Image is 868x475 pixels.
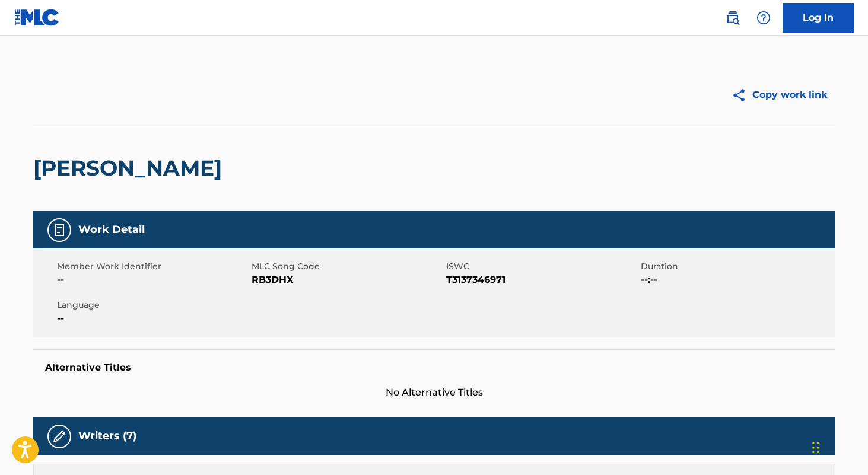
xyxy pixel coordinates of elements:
[756,11,771,25] img: help
[809,418,868,475] iframe: Chat Widget
[721,6,745,30] a: Public Search
[252,260,443,273] span: MLC Song Code
[33,155,228,181] h2: [PERSON_NAME]
[446,273,638,287] span: T3137346971
[641,260,832,273] span: Duration
[14,9,60,26] img: MLC Logo
[252,273,443,287] span: RB3DHX
[52,429,66,444] img: Writers
[726,11,740,25] img: search
[57,273,249,287] span: --
[57,260,249,273] span: Member Work Identifier
[812,430,819,466] div: Drag
[52,223,66,237] img: Work Detail
[732,88,752,103] img: Copy work link
[723,80,835,110] button: Copy work link
[33,385,835,400] span: No Alternative Titles
[783,3,854,33] a: Log In
[752,6,775,30] div: Help
[78,429,136,443] h5: Writers (7)
[78,223,145,237] h5: Work Detail
[57,311,249,326] span: --
[45,362,824,374] h5: Alternative Titles
[641,273,832,287] span: --:--
[446,260,638,273] span: ISWC
[57,299,249,311] span: Language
